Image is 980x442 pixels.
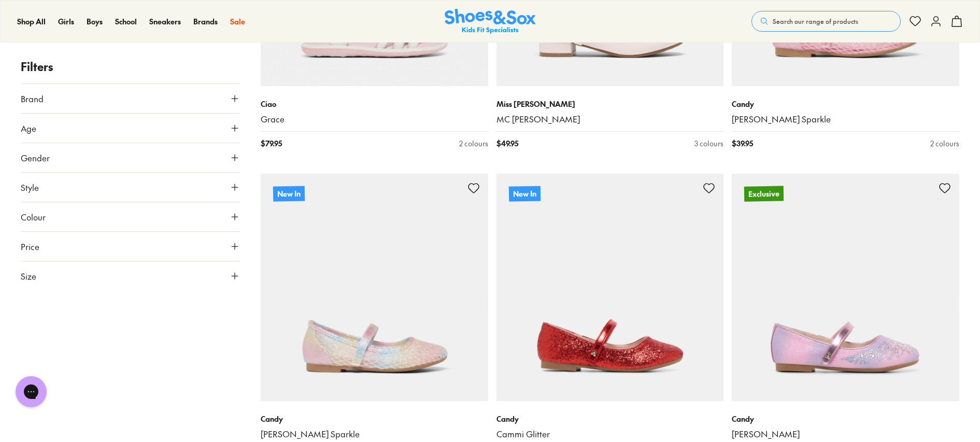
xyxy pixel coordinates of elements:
a: MC [PERSON_NAME] [496,114,724,125]
p: Candy [732,99,959,109]
p: Candy [261,413,488,424]
button: Size [21,261,240,291]
span: $ 39.95 [732,138,753,149]
span: Colour [21,211,46,223]
span: Gender [21,151,50,164]
span: Size [21,270,36,282]
button: Price [21,232,240,261]
a: [PERSON_NAME] Sparkle [261,429,488,440]
a: Sale [230,16,245,27]
a: Grace [261,114,488,125]
a: Shop All [17,16,46,27]
span: Style [21,181,39,194]
span: $ 49.95 [496,138,518,149]
div: 2 colours [930,138,959,149]
a: Brands [193,16,218,27]
a: New In [496,174,724,402]
p: Candy [496,413,724,424]
button: Search our range of products [751,11,901,32]
a: [PERSON_NAME] Sparkle [732,114,959,125]
a: Shoes & Sox [445,9,536,34]
span: Brand [21,92,44,105]
button: Colour [21,202,240,231]
span: Search our range of products [773,17,858,26]
div: 2 colours [459,138,488,149]
button: Style [21,173,240,202]
p: New In [508,186,540,201]
p: New In [273,186,305,201]
p: Candy [732,413,959,424]
div: 3 colours [694,138,723,149]
a: Girls [58,16,74,27]
a: [PERSON_NAME] [732,429,959,440]
a: New In [261,174,488,402]
a: Boys [87,16,103,27]
a: School [115,16,137,27]
iframe: Gorgias live chat messenger [10,372,52,411]
span: Price [21,240,39,253]
span: $ 79.95 [261,138,282,149]
a: Exclusive [732,174,959,402]
p: Exclusive [744,186,784,201]
p: Ciao [261,99,488,109]
button: Gender [21,143,240,172]
p: Filters [21,58,240,75]
button: Brand [21,84,240,113]
p: Miss [PERSON_NAME] [496,99,724,109]
button: Age [21,114,240,143]
a: Cammi Glitter [496,429,724,440]
span: Age [21,122,36,134]
img: SNS_Logo_Responsive.svg [445,9,536,34]
a: Sneakers [149,16,181,27]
